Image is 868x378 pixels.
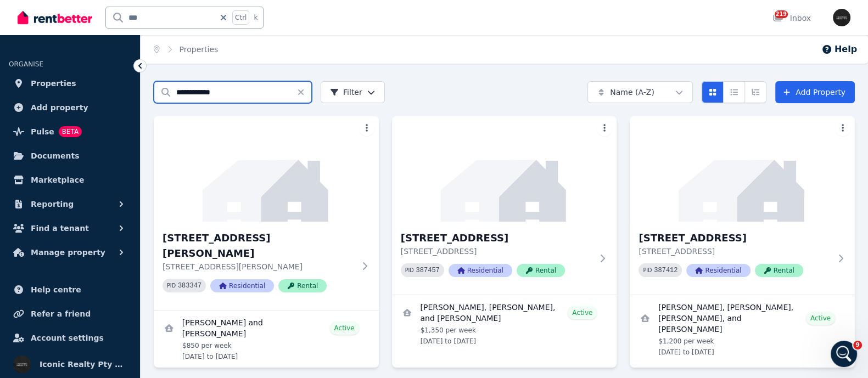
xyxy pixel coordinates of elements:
[31,125,54,138] span: Pulse
[321,81,385,103] button: Filter
[587,81,693,103] button: Name (A-Z)
[167,283,176,289] small: PID
[31,77,76,90] span: Properties
[630,116,855,295] a: 6/191 Bondi Rd, Bondi Junction # - 93[STREET_ADDRESS][STREET_ADDRESS]PID 387412ResidentialRental
[31,222,89,235] span: Find a tenant
[163,230,355,261] h3: [STREET_ADDRESS][PERSON_NAME]
[416,267,440,274] code: 387457
[31,283,81,296] span: Help centre
[392,116,617,295] a: 6/109 Ebley St, Bondi Junction # - 121[STREET_ADDRESS][STREET_ADDRESS]PID 387457ResidentialRental
[31,173,84,187] span: Marketplace
[775,10,788,18] span: 219
[853,341,862,349] span: 9
[18,9,92,26] img: RentBetter
[9,121,131,143] a: PulseBETA
[9,303,131,325] a: Refer a friend
[154,311,379,368] a: View details for Santiado Manuel Prieto and Noelia Gallo
[154,116,379,310] a: 6/1 Henderson Rd, Bondi - 12[STREET_ADDRESS][PERSON_NAME][STREET_ADDRESS][PERSON_NAME]PID 383347R...
[59,126,82,137] span: BETA
[9,193,131,215] button: Reporting
[31,331,104,345] span: Account settings
[141,35,231,64] nav: Breadcrumb
[232,10,249,25] span: Ctrl
[9,72,131,94] a: Properties
[13,356,31,373] img: Iconic Realty Pty Ltd
[9,169,131,191] a: Marketplace
[401,246,593,257] p: [STREET_ADDRESS]
[610,87,654,98] span: Name (A-Z)
[639,246,831,257] p: [STREET_ADDRESS]
[9,241,131,263] button: Manage property
[254,13,257,22] span: k
[9,279,131,301] a: Help centre
[278,279,327,292] span: Rental
[597,121,612,136] button: More options
[163,261,355,272] p: [STREET_ADDRESS][PERSON_NAME]
[9,217,131,239] button: Find a tenant
[702,81,766,103] div: View options
[630,116,855,222] img: 6/191 Bondi Rd, Bondi Junction # - 93
[359,121,374,136] button: More options
[643,267,652,273] small: PID
[31,307,91,320] span: Refer a friend
[296,81,312,103] button: Clear search
[449,264,512,277] span: Residential
[210,279,274,292] span: Residential
[755,264,803,277] span: Rental
[31,149,80,162] span: Documents
[831,341,857,367] iframe: Intercom live chat
[178,282,201,290] code: 383347
[9,327,131,349] a: Account settings
[821,43,857,56] button: Help
[9,97,131,119] a: Add property
[392,295,617,352] a: View details for Daire Erlean, Ronan Lee, and Peter Cassidy
[654,267,677,274] code: 387412
[775,81,855,103] a: Add Property
[31,246,105,259] span: Manage property
[744,81,766,103] button: Expanded list view
[833,9,850,26] img: Iconic Realty Pty Ltd
[31,198,74,211] span: Reporting
[702,81,724,103] button: Card view
[686,264,750,277] span: Residential
[154,116,379,222] img: 6/1 Henderson Rd, Bondi - 12
[835,121,850,136] button: More options
[517,264,565,277] span: Rental
[330,87,362,98] span: Filter
[723,81,745,103] button: Compact list view
[630,295,855,363] a: View details for Gonzalo Martinez, Ignacio Torres hernandez, Javier Figueroa, and Andrea Mourino ...
[405,267,414,273] small: PID
[401,230,593,246] h3: [STREET_ADDRESS]
[392,116,617,222] img: 6/109 Ebley St, Bondi Junction # - 121
[31,101,88,114] span: Add property
[9,145,131,167] a: Documents
[180,45,219,54] a: Properties
[639,230,831,246] h3: [STREET_ADDRESS]
[9,60,43,68] span: ORGANISE
[772,13,811,24] div: Inbox
[40,358,127,371] span: Iconic Realty Pty Ltd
